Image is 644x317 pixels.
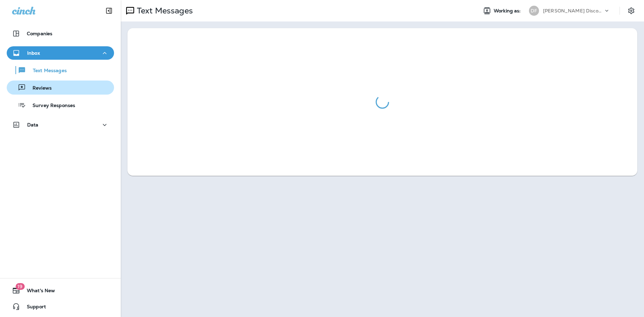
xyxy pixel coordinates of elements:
[134,6,193,16] p: Text Messages
[7,300,114,313] button: Support
[26,103,75,109] p: Survey Responses
[20,288,55,296] span: What's New
[15,283,24,290] span: 19
[625,5,637,17] button: Settings
[7,118,114,131] button: Data
[7,27,114,40] button: Companies
[494,8,522,14] span: Working as:
[27,122,39,127] p: Data
[543,8,603,13] p: [PERSON_NAME] Discount Tire & Alignment
[7,98,114,112] button: Survey Responses
[529,6,539,16] div: DF
[26,68,67,74] p: Text Messages
[26,85,52,92] p: Reviews
[27,50,40,56] p: Inbox
[7,63,114,77] button: Text Messages
[20,304,46,312] span: Support
[7,46,114,60] button: Inbox
[100,4,118,17] button: Collapse Sidebar
[27,31,52,36] p: Companies
[7,81,114,95] button: Reviews
[7,284,114,297] button: 19What's New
